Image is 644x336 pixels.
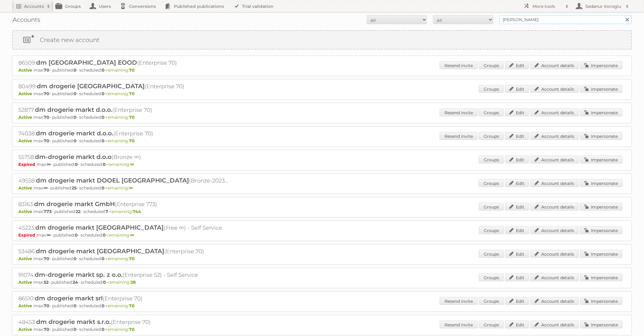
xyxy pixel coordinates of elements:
[18,106,229,114] h2: 52877: (Enterprise 70)
[44,115,49,120] strong: 70
[479,321,504,328] a: Groups
[18,162,37,167] span: Expired
[35,271,123,278] span: dm-drogerie markt sp. z o.o.
[74,138,77,144] strong: 0
[18,232,37,238] span: Expired
[18,279,34,285] span: Active
[479,203,504,211] a: Groups
[479,108,504,116] a: Groups
[18,303,34,309] span: Active
[102,115,105,120] strong: 0
[530,321,579,328] a: Account details
[106,138,135,144] span: remaining:
[102,327,105,332] strong: 0
[72,185,77,191] strong: 25
[36,59,137,66] span: dm [GEOGRAPHIC_DATA] EOOD
[107,232,134,238] span: remaining:
[18,185,626,191] p: max: - published: - scheduled: -
[34,200,115,208] span: dm drogerie markt GmbH
[505,297,529,305] a: Edit
[44,91,49,96] strong: 70
[580,108,623,116] a: Impersonate
[44,303,49,309] strong: 70
[580,226,623,234] a: Impersonate
[479,250,504,258] a: Groups
[107,162,134,167] span: remaining:
[18,138,34,144] span: Active
[106,115,135,120] span: remaining:
[105,209,108,214] strong: 7
[18,59,229,67] h2: 86509: (Enterprise 70)
[75,232,78,238] strong: 0
[530,179,579,187] a: Account details
[129,138,135,144] strong: 70
[18,115,626,120] p: max: - published: - scheduled: -
[102,256,105,261] strong: 0
[102,91,105,96] strong: 0
[440,297,478,305] a: Resend invite
[103,232,106,238] strong: 0
[18,327,626,332] p: max: - published: - scheduled: -
[36,247,164,255] span: dm drogerie markt [GEOGRAPHIC_DATA]
[18,256,34,261] span: Active
[76,209,80,214] strong: 22
[18,130,229,137] h2: 74038: (Enterprise 70)
[18,138,626,144] p: max: - published: - scheduled: -
[580,132,623,140] a: Impersonate
[102,67,105,73] strong: 0
[74,67,77,73] strong: 0
[530,203,579,211] a: Account details
[530,61,579,69] a: Account details
[18,256,626,261] p: max: - published: - scheduled: -
[44,185,48,191] strong: ∞
[106,185,133,191] span: remaining:
[505,108,529,116] a: Edit
[440,108,478,116] a: Resend invite
[18,318,229,326] h2: 48453: (Enterprise 70)
[129,303,135,309] strong: 70
[18,209,34,214] span: Active
[580,85,623,93] a: Impersonate
[18,91,34,96] span: Active
[18,224,229,232] h2: 45223: (Free ∞) - Self Service
[24,3,44,9] h2: Accounts
[106,67,135,73] span: remaining:
[44,279,49,285] strong: 52
[110,209,141,214] span: remaining:
[530,273,579,281] a: Account details
[47,162,51,167] strong: ∞
[18,200,229,208] h2: 83163: (Enterprise 773)
[47,232,51,238] strong: ∞
[440,61,478,69] a: Resend invite
[505,203,529,211] a: Edit
[505,85,529,93] a: Edit
[103,162,106,167] strong: 0
[13,31,631,49] a: Create new account
[18,209,626,214] p: max: - published: - scheduled: -
[479,273,504,281] a: Groups
[18,67,626,73] p: max: - published: - scheduled: -
[18,153,229,161] h2: 55758: (Bronze ∞)
[108,279,136,285] span: remaining:
[35,153,112,160] span: dm-drogerie markt d.o.o
[44,209,52,214] strong: 773
[479,156,504,163] a: Groups
[530,226,579,234] a: Account details
[36,130,113,137] span: dm drogerie markt d.o.o.
[580,297,623,305] a: Impersonate
[74,256,77,261] strong: 0
[18,232,626,238] p: max: - published: - scheduled: -
[580,273,623,281] a: Impersonate
[130,232,134,238] strong: ∞
[18,295,229,302] h2: 86510: (Enterprise 70)
[505,226,529,234] a: Edit
[18,82,229,90] h2: 80499: (Enterprise 70)
[530,132,579,140] a: Account details
[133,209,141,214] strong: 744
[530,250,579,258] a: Account details
[505,61,529,69] a: Edit
[18,279,626,285] p: max: - published: - scheduled: -
[479,85,504,93] a: Groups
[74,303,77,309] strong: 0
[18,185,34,191] span: Active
